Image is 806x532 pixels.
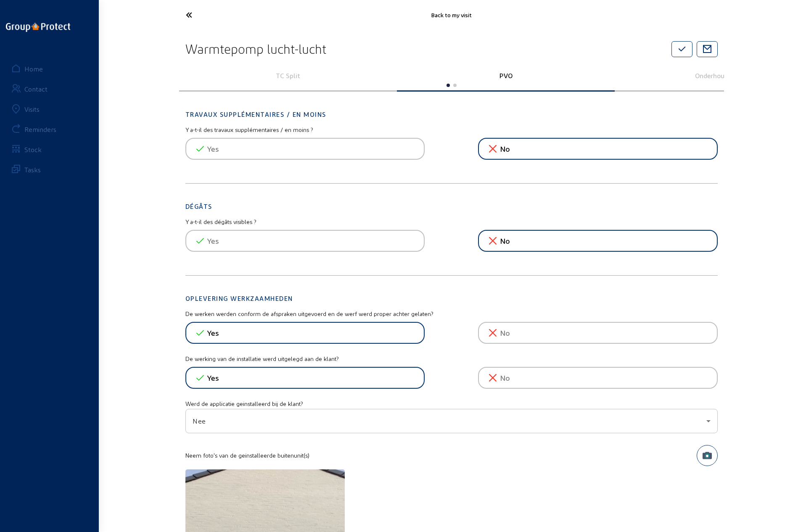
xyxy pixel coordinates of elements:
[500,327,510,339] span: No
[185,71,391,79] p: TC Split
[185,309,718,322] mat-label: De werken werden conform de afspraken uitgevoerd en de werf werd proper achter gelaten?
[24,166,41,174] div: Tasks
[500,235,510,247] span: No
[500,372,510,384] span: No
[193,417,206,425] span: Nee
[207,235,219,247] span: Yes
[267,11,637,18] div: Back to my visit
[185,217,718,230] mat-label: Y a-t-il des dégâts visibles ?
[24,145,42,153] div: Stock
[207,372,219,384] span: Yes
[185,452,309,459] mat-label: Neem foto's van de geinstalleerde buitenunit(s)
[179,61,397,92] swiper-slide: 1 / 3
[185,400,303,407] mat-label: Werd de applicatie geinstalleerd bij de klant?
[500,143,510,155] span: No
[185,41,326,56] h2: Warmtepomp lucht-lucht
[185,354,718,367] mat-label: De werking van de installatie werd uitgelegd aan de klant?
[403,71,609,79] p: PVO
[24,85,48,93] div: Contact
[207,143,219,155] span: Yes
[24,125,56,133] div: Reminders
[5,119,94,139] a: Reminders
[5,79,94,99] a: Contact
[24,105,40,113] div: Visits
[5,159,94,179] a: Tasks
[5,139,94,159] a: Stock
[6,23,70,32] img: logo-oneline.png
[5,58,94,79] a: Home
[397,61,615,92] swiper-slide: 2 / 3
[185,97,718,119] h2: Travaux supplémentaires / en moins
[207,327,219,339] span: Yes
[24,65,43,73] div: Home
[185,189,718,211] h2: Dégâts
[185,281,718,303] h2: Oplevering werkzaamheden
[185,125,718,138] mat-label: Y a-t-il des travaux supplémentaires / en moins ?
[5,99,94,119] a: Visits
